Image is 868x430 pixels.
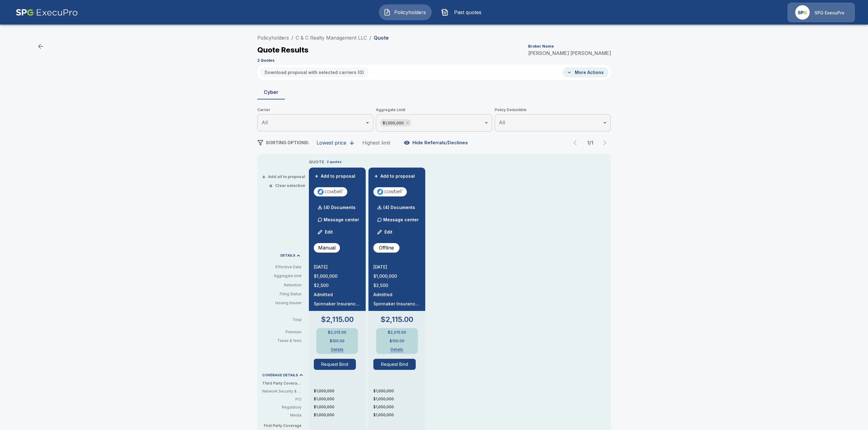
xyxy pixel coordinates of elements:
[373,302,420,306] p: Spinnaker Insurance Company NAIC #24376, AM Best "A-" (Excellent) Rated.
[328,331,346,334] p: $2,015.00
[262,300,302,306] p: Issuing Insurer
[362,140,390,146] div: Highest limit
[16,3,78,22] img: AA Logo
[262,318,306,322] p: Total
[788,3,855,22] a: Agency IconSPG ExecuPro
[296,35,367,41] a: C & C Realty Management LLC
[262,339,306,343] p: Taxes & fees
[315,174,318,178] span: +
[318,244,336,251] p: Manual
[388,331,406,334] p: $2,015.00
[373,274,420,278] p: $1,000,000
[314,396,366,402] p: $1,000,000
[369,34,371,41] li: /
[262,291,302,297] p: Filing Status
[528,45,554,48] p: Broker Name
[262,374,298,377] p: COVERAGE DETAILS
[291,34,293,41] li: /
[262,330,306,334] p: Premium
[262,282,302,288] p: Retention
[373,359,416,370] button: Request Bind
[380,119,406,126] span: $1,000,000
[314,265,361,269] p: [DATE]
[327,159,342,165] p: 2 quotes
[373,396,425,402] p: $1,000,000
[262,381,306,386] p: Third Party Coverage
[324,216,359,223] p: Message center
[257,59,274,62] p: 2 Quotes
[262,423,306,428] p: First Party Coverage
[373,283,420,288] p: $2,500
[266,140,309,145] span: SORTING OPTIONS:
[314,388,366,394] p: $1,000,000
[499,119,505,126] span: All
[316,187,345,196] img: cowbellp100
[375,226,395,238] button: Edit
[383,205,415,210] p: (4) Documents
[441,9,449,16] img: Past quotes Icon
[562,67,609,77] button: More Actions
[815,10,844,16] p: SPG ExecuPro
[314,292,361,297] p: Admitted
[373,292,420,297] p: Admitted
[314,359,361,370] span: Request Bind
[330,339,344,343] p: $100.00
[325,348,349,351] button: Details
[528,51,611,56] p: [PERSON_NAME] [PERSON_NAME]
[314,173,357,180] button: +Add to proposal
[314,404,366,410] p: $1,000,000
[373,412,425,418] p: $1,000,000
[270,184,305,188] button: ×Clear selection
[314,283,361,288] p: $2,500
[373,359,420,370] span: Request Bind
[383,9,391,16] img: Policyholders Icon
[376,107,492,113] span: Aggregate Limit
[385,348,409,351] button: Details
[373,388,425,394] p: $1,000,000
[380,316,413,323] p: $2,115.00
[373,265,420,269] p: [DATE]
[321,316,354,323] p: $2,115.00
[437,4,489,20] button: Past quotes IconPast quotes
[262,413,302,418] p: Media
[257,85,285,99] button: Cyber
[257,34,389,41] nav: breadcrumb
[262,119,268,126] span: All
[383,216,419,223] p: Message center
[314,359,356,370] button: Request Bind
[314,274,361,278] p: $1,000,000
[374,174,378,178] span: +
[262,397,302,402] p: PCI
[376,187,404,196] img: cowbellp100
[260,67,369,77] button: Download proposal with selected carriers (0)
[317,140,346,146] div: Lowest price
[262,264,302,270] p: Effective Date
[393,9,427,16] span: Policyholders
[379,244,394,251] p: Offline
[373,404,425,410] p: $1,000,000
[584,140,596,145] p: 1 / 1
[263,175,305,179] button: +Add all to proposal
[795,5,810,20] img: Agency Icon
[379,4,432,20] button: Policyholders IconPolicyholders
[262,389,302,394] p: Network Security & Privacy Liability
[451,9,485,16] span: Past quotes
[373,173,416,180] button: +Add to proposal
[403,137,470,149] button: Hide Referrals/Declines
[314,302,361,306] p: Spinnaker Insurance Company NAIC #24376, AM Best "A-" (Excellent) Rated.
[257,35,289,41] a: Policyholders
[309,159,324,165] p: QUOTE
[374,35,389,40] p: Quote
[262,175,266,179] span: +
[257,46,309,54] p: Quote Results
[257,107,374,113] span: Carrier
[262,405,302,410] p: Regulatory
[324,205,356,210] p: (4) Documents
[315,226,336,238] button: Edit
[380,119,411,126] div: $1,000,000
[280,254,295,257] p: DETAILS
[262,273,302,279] p: Aggregate limit
[390,339,404,343] p: $100.00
